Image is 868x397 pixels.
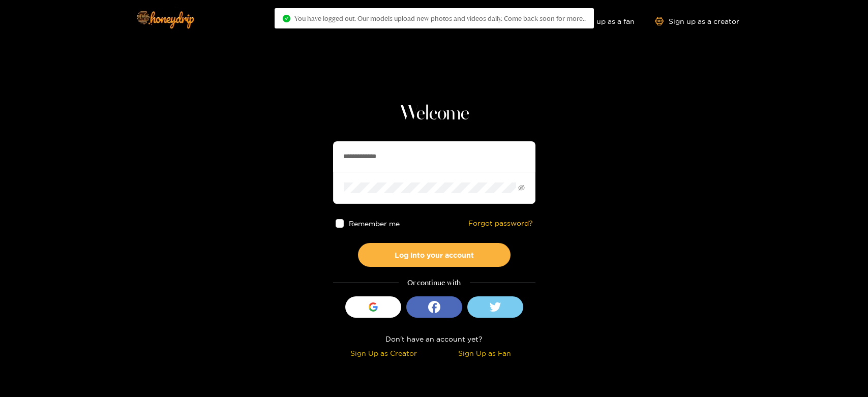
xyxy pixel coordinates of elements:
[655,17,739,25] a: Sign up as a creator
[349,220,400,227] span: Remember me
[358,243,511,267] button: Log into your account
[333,277,535,289] div: Or continue with
[333,102,535,126] h1: Welcome
[437,347,533,359] div: Sign Up as Fan
[283,15,290,22] span: check-circle
[294,14,586,22] span: You have logged out. Our models upload new photos and videos daily. Come back soon for more..
[518,185,525,191] span: eye-invisible
[333,333,535,345] div: Don't have an account yet?
[468,219,533,228] a: Forgot password?
[565,17,635,25] a: Sign up as a fan
[336,347,432,359] div: Sign Up as Creator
